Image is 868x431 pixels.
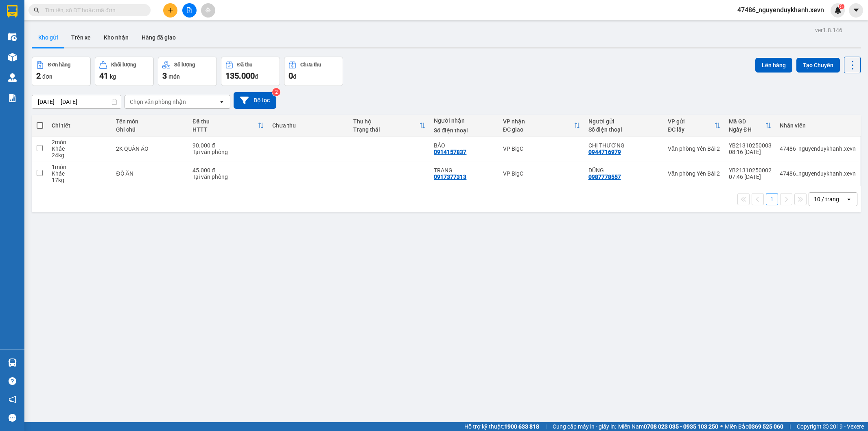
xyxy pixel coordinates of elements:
[353,126,420,133] div: Trạng thái
[668,126,714,133] div: ĐC lấy
[434,167,494,174] div: TRANG
[219,99,225,105] svg: open
[36,71,41,81] span: 2
[110,73,116,80] span: kg
[182,3,197,18] button: file-add
[434,174,466,180] div: 0917377313
[289,71,293,81] span: 0
[255,73,258,80] span: đ
[188,115,268,136] th: Toggle SortBy
[839,4,844,9] sup: 5
[237,62,252,68] div: Đã thu
[205,7,211,13] span: aim
[353,118,420,125] div: Thu hộ
[272,122,345,129] div: Chưa thu
[725,115,776,136] th: Toggle SortBy
[349,115,430,136] th: Toggle SortBy
[192,126,257,133] div: HTTT
[52,177,108,183] div: 17 kg
[503,170,580,177] div: VP BigC
[9,414,16,422] span: message
[434,117,494,124] div: Người nhận
[720,425,723,428] span: ⚪️
[849,3,863,18] button: caret-down
[796,58,840,73] button: Tạo Chuyến
[503,145,580,152] div: VP BigC
[664,115,725,136] th: Toggle SortBy
[668,118,714,125] div: VP gửi
[853,7,860,14] span: caret-down
[618,422,718,431] span: Miền Nam
[668,170,721,177] div: Văn phòng Yên Bái 2
[780,170,856,177] div: 47486_nguyenduykhanh.xevn
[32,57,91,86] button: Đơn hàng2đơn
[168,7,173,13] span: plus
[135,28,182,47] button: Hàng đã giao
[221,57,280,86] button: Đã thu135.000đ
[284,57,343,86] button: Chưa thu0đ
[52,139,108,145] div: 2 món
[780,145,856,152] div: 47486_nguyenduykhanh.xevn
[8,73,17,82] img: warehouse-icon
[52,145,108,152] div: Khác
[729,126,765,133] div: Ngày ĐH
[111,62,136,68] div: Khối lượng
[42,73,52,80] span: đơn
[503,126,574,133] div: ĐC giao
[9,396,16,403] span: notification
[588,118,660,125] div: Người gửi
[162,71,167,81] span: 3
[434,142,494,149] div: BẢO
[52,170,108,177] div: Khác
[7,5,17,18] img: logo-vxr
[116,170,184,177] div: ĐÒ ĂN
[731,5,831,15] span: 47486_nguyenduykhanh.xevn
[32,28,65,47] button: Kho gửi
[225,71,255,81] span: 135.000
[163,3,177,18] button: plus
[588,142,660,149] div: CHỊ THƯƠNG
[192,118,257,125] div: Đã thu
[8,94,17,102] img: solution-icon
[588,149,621,155] div: 0944716979
[553,422,616,431] span: Cung cấp máy in - giấy in:
[174,62,195,68] div: Số lượng
[186,7,192,13] span: file-add
[192,142,264,149] div: 90.000 đ
[729,167,772,174] div: YB21310250002
[780,122,856,129] div: Nhân viên
[45,6,141,15] input: Tìm tên, số ĐT hoặc mã đơn
[725,422,783,431] span: Miền Bắc
[300,62,321,68] div: Chưa thu
[545,422,547,431] span: |
[234,92,276,109] button: Bộ lọc
[729,118,765,125] div: Mã GD
[97,28,135,47] button: Kho nhận
[729,174,772,180] div: 07:46 [DATE]
[503,118,574,125] div: VP nhận
[192,149,264,155] div: Tại văn phòng
[116,118,184,125] div: Tên món
[272,88,280,96] sup: 2
[588,174,621,180] div: 0987778557
[834,7,842,14] img: icon-new-feature
[464,422,539,431] span: Hỗ trợ kỹ thuật:
[130,98,186,106] div: Chọn văn phòng nhận
[9,377,16,385] span: question-circle
[846,196,852,202] svg: open
[95,57,154,86] button: Khối lượng41kg
[434,127,494,134] div: Số điện thoại
[789,422,791,431] span: |
[32,95,121,108] input: Select a date range.
[158,57,217,86] button: Số lượng3món
[755,58,792,73] button: Lên hàng
[8,358,17,367] img: warehouse-icon
[8,33,17,41] img: warehouse-icon
[192,167,264,174] div: 45.000 đ
[192,174,264,180] div: Tại văn phòng
[52,122,108,129] div: Chi tiết
[504,423,539,430] strong: 1900 633 818
[52,164,108,170] div: 1 món
[8,53,17,62] img: warehouse-icon
[748,423,783,430] strong: 0369 525 060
